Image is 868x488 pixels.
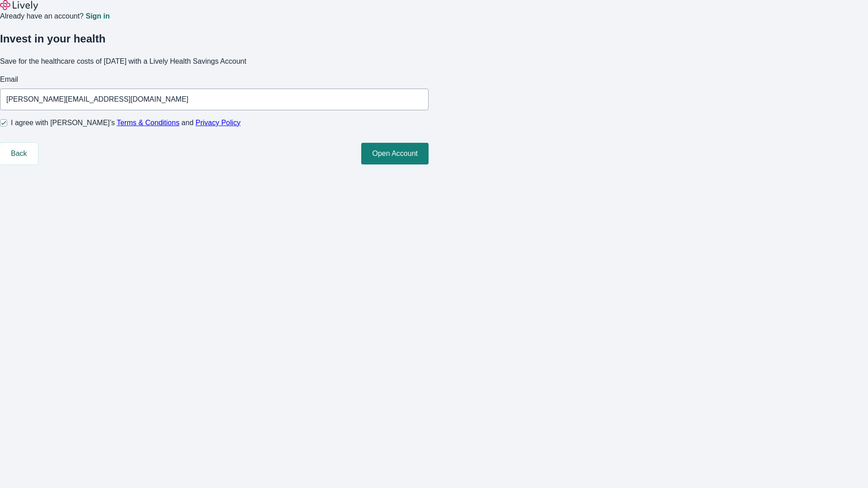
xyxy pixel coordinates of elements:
a: Terms & Conditions [117,119,179,127]
span: I agree with [PERSON_NAME]’s and [11,117,241,128]
a: Sign in [85,13,109,20]
button: Open Account [361,143,429,164]
a: Privacy Policy [196,119,241,127]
